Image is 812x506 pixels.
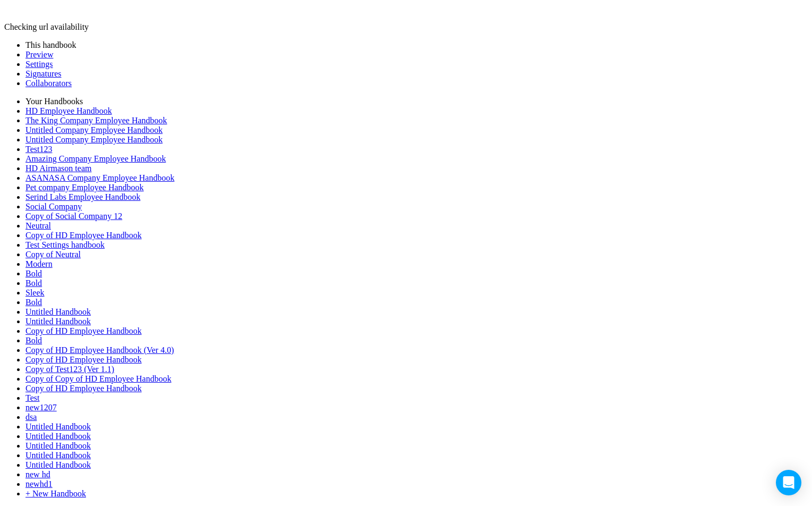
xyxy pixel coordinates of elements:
a: Bold [25,336,42,345]
a: + New Handbook [25,489,86,498]
a: Untitled Handbook [25,307,91,316]
a: Test Settings handbook [25,240,105,249]
a: HD Airmason team [25,164,91,173]
a: Untitled Handbook [25,317,91,326]
a: Untitled Company Employee Handbook [25,135,163,144]
a: Serind Labs Employee Handbook [25,192,140,201]
a: Copy of HD Employee Handbook [25,231,142,240]
a: Untitled Company Employee Handbook [25,125,163,134]
a: Test [25,393,39,402]
a: Preview [25,50,53,59]
a: HD Employee Handbook [25,106,112,115]
a: dsa [25,412,37,421]
a: Bold [25,298,42,307]
a: Pet company Employee Handbook [25,183,144,192]
a: new hd [25,470,50,479]
a: ASANASA Company Employee Handbook [25,173,174,182]
a: newhd1 [25,479,53,488]
a: Untitled Handbook [25,441,91,450]
a: Copy of Neutral [25,250,81,259]
a: Settings [25,60,53,69]
a: Copy of HD Employee Handbook [25,355,142,364]
a: The King Company Employee Handbook [25,116,167,125]
a: Copy of HD Employee Handbook [25,326,142,335]
a: Copy of Copy of HD Employee Handbook [25,374,172,383]
a: Amazing Company Employee Handbook [25,154,166,163]
div: Open Intercom Messenger [776,470,801,495]
a: new1207 [25,403,57,412]
a: Copy of Test123 (Ver 1.1) [25,365,114,374]
a: Copy of HD Employee Handbook (Ver 4.0) [25,345,174,355]
a: Social Company [25,202,82,211]
span: Checking url availability [4,22,89,31]
a: Untitled Handbook [25,451,91,460]
a: Collaborators [25,79,72,88]
li: This handbook [25,40,808,50]
a: Copy of HD Employee Handbook [25,384,142,393]
a: Signatures [25,69,62,78]
a: Bold [25,279,42,288]
a: Neutral [25,221,51,230]
a: Untitled Handbook [25,460,91,469]
a: Bold [25,269,42,278]
a: Untitled Handbook [25,422,91,431]
a: Sleek [25,288,45,297]
a: Test123 [25,145,52,154]
li: Your Handbooks [25,97,808,106]
a: Copy of Social Company 12 [25,212,122,221]
a: Untitled Handbook [25,432,91,441]
a: Modern [25,259,53,268]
